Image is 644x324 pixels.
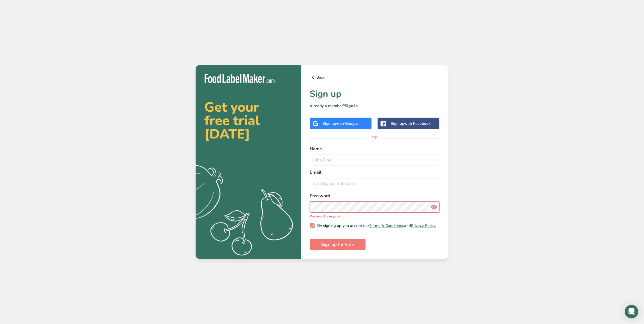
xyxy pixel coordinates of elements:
[310,145,440,152] label: Name
[310,87,440,101] h1: Sign up
[411,223,436,228] a: Privacy Policy
[310,214,440,219] p: Password is required
[366,130,383,146] span: OR
[369,223,404,228] a: Terms & Conditions
[323,121,358,126] div: Sign up
[310,74,440,81] a: Back
[310,169,440,176] label: Email
[625,305,638,318] div: Open Intercom Messenger
[310,154,440,166] input: John Doe
[315,223,436,228] span: By signing up you accept our and
[205,74,275,83] img: Food Label Maker
[205,100,292,141] h2: Get your free trial [DATE]
[310,103,440,109] p: Already a member?
[310,192,440,199] label: Password
[321,241,354,248] span: Sign up for Free
[336,121,358,126] span: with Google
[310,178,440,189] input: email@example.com
[345,103,358,109] a: Sign in
[310,239,366,250] button: Sign up for Free
[391,121,430,126] div: Sign up
[404,121,430,126] span: with Facebook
